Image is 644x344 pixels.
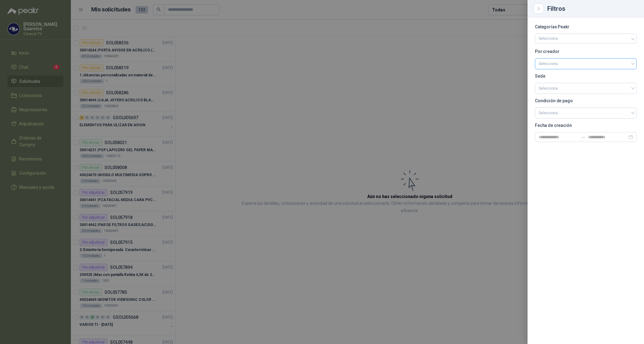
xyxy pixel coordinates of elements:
div: Filtros [547,6,637,12]
p: Fecha de creación [535,123,637,127]
p: Sede [535,74,637,78]
span: swap-right [581,135,585,140]
button: Close [535,5,542,12]
span: to [581,135,585,140]
p: Categorías Peakr [535,25,637,29]
p: Condición de pago [535,99,637,103]
p: Por creador [535,50,637,53]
